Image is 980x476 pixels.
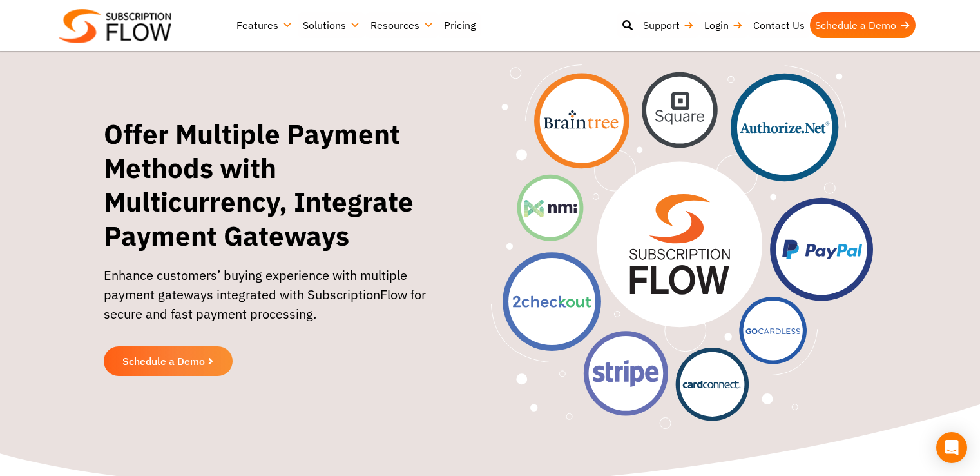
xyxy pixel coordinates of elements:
[59,9,171,43] img: Subscriptionflow
[231,12,298,38] a: Features
[936,432,967,463] div: Open Intercom Messenger
[104,117,455,253] h1: Offer Multiple Payment Methods with Multicurrency, Integrate Payment Gateways
[439,12,481,38] a: Pricing
[365,12,439,38] a: Resources
[104,266,455,337] p: Enhance customers’ buying experience with multiple payment gateways integrated with SubscriptionF...
[122,356,205,366] span: Schedule a Demo
[638,12,699,38] a: Support
[699,12,748,38] a: Login
[748,12,810,38] a: Contact Us
[491,64,873,429] img: Offer Multiple Payment Methods with Multicurrency, Integrate Payment Gateways
[810,12,916,38] a: Schedule a Demo
[104,346,233,376] a: Schedule a Demo
[298,12,365,38] a: Solutions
